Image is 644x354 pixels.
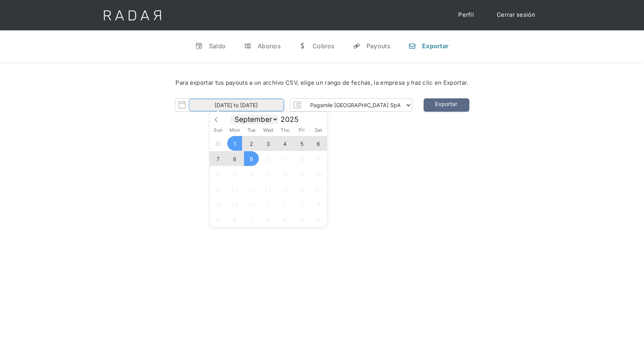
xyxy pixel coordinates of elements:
span: September 17, 2025 [261,166,276,181]
span: August 31, 2025 [210,136,225,151]
div: t [244,42,252,50]
div: Para exportar tus payouts a un archivo CSV, elige un rango de fechas, la empresa y haz clic en Ex... [23,79,621,87]
span: October 3, 2025 [294,197,309,212]
span: October 4, 2025 [311,197,326,212]
span: October 11, 2025 [311,212,326,227]
span: September 25, 2025 [277,182,292,196]
div: Abonos [258,42,281,50]
span: September 4, 2025 [277,136,292,151]
span: September 20, 2025 [311,166,326,181]
span: September 22, 2025 [227,182,242,196]
span: September 3, 2025 [261,136,276,151]
span: September 14, 2025 [210,166,225,181]
span: Mon [226,128,243,133]
span: September 10, 2025 [261,151,276,166]
div: w [299,42,306,50]
a: Perfil [451,8,481,22]
span: Fri [293,128,310,133]
span: September 18, 2025 [277,166,292,181]
span: September 12, 2025 [294,151,309,166]
span: September 8, 2025 [227,151,242,166]
span: September 24, 2025 [261,182,276,196]
span: September 30, 2025 [244,197,259,212]
input: Year [278,115,306,124]
div: Cobros [312,42,335,50]
span: Sat [310,128,327,133]
span: September 5, 2025 [294,136,309,151]
span: October 5, 2025 [210,212,225,227]
div: Payouts [367,42,390,50]
span: October 8, 2025 [261,212,276,227]
span: September 13, 2025 [311,151,326,166]
span: September 21, 2025 [210,182,225,196]
span: September 29, 2025 [227,197,242,212]
span: September 28, 2025 [210,197,225,212]
span: September 19, 2025 [294,166,309,181]
span: Sun [210,128,226,133]
span: September 9, 2025 [244,151,259,166]
span: September 1, 2025 [227,136,242,151]
span: Tue [243,128,260,133]
span: October 1, 2025 [261,197,276,212]
select: Month [231,115,278,124]
span: September 7, 2025 [210,151,225,166]
form: Form [175,98,412,112]
span: September 23, 2025 [244,182,259,196]
span: September 16, 2025 [244,166,259,181]
span: September 27, 2025 [311,182,326,196]
a: Cerrar sesión [489,8,543,22]
div: v [195,42,203,50]
span: Wed [260,128,277,133]
span: October 10, 2025 [294,212,309,227]
span: October 7, 2025 [244,212,259,227]
span: September 15, 2025 [227,166,242,181]
span: September 2, 2025 [244,136,259,151]
div: Saldo [209,42,226,50]
span: September 6, 2025 [311,136,326,151]
a: Exportar [424,98,469,112]
div: Exportar [422,42,449,50]
span: October 6, 2025 [227,212,242,227]
span: October 2, 2025 [277,197,292,212]
span: Thu [277,128,293,133]
div: y [353,42,360,50]
span: September 11, 2025 [277,151,292,166]
span: September 26, 2025 [294,182,309,196]
div: n [408,42,416,50]
span: October 9, 2025 [277,212,292,227]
